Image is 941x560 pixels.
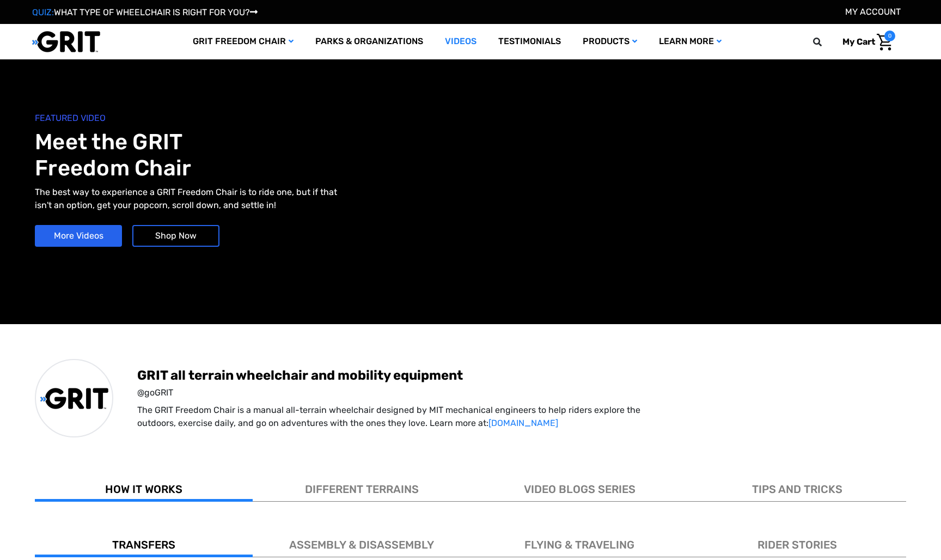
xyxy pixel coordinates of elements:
[182,24,304,59] a: GRIT Freedom Chair
[488,418,558,428] a: [DOMAIN_NAME]
[752,483,842,496] span: TIPS AND TRICKS
[35,186,340,212] p: The best way to experience a GRIT Freedom Chair is to ride one, but if that isn't an option, get ...
[137,404,675,430] p: The GRIT Freedom Chair is a manual all-terrain wheelchair designed by MIT mechanical engineers to...
[757,538,837,551] span: RIDER STORIES
[304,24,434,59] a: Parks & Organizations
[434,24,487,59] a: Videos
[32,31,100,53] img: GRIT All-Terrain Wheelchair and Mobility Equipment
[648,24,732,59] a: Learn More
[845,7,901,17] a: Account
[842,36,875,47] span: My Cart
[32,7,258,17] a: QUIZ:WHAT TYPE OF WHEELCHAIR IS RIGHT FOR YOU?
[137,386,906,399] span: @goGRIT
[305,483,419,496] span: DIFFERENT TERRAINS
[35,129,471,181] h1: Meet the GRIT Freedom Chair
[818,31,834,53] input: Search
[877,34,893,51] img: Cart
[524,538,634,551] span: FLYING & TRAVELING
[32,7,54,17] span: QUIZ:
[40,387,108,410] img: GRIT All-Terrain Wheelchair and Mobility Equipment
[487,24,572,59] a: Testimonials
[35,112,471,125] span: FEATURED VIDEO
[289,538,434,551] span: ASSEMBLY & DISASSEMBLY
[884,31,895,41] span: 0
[137,367,906,384] span: GRIT all terrain wheelchair and mobility equipment
[524,483,636,496] span: VIDEO BLOGS SERIES
[35,225,122,247] a: More Videos
[105,483,182,496] span: HOW IT WORKS
[476,95,901,285] iframe: YouTube video player
[572,24,648,59] a: Products
[112,538,175,551] span: TRANSFERS
[834,31,895,53] a: Cart with 0 items
[132,225,219,247] a: Shop Now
